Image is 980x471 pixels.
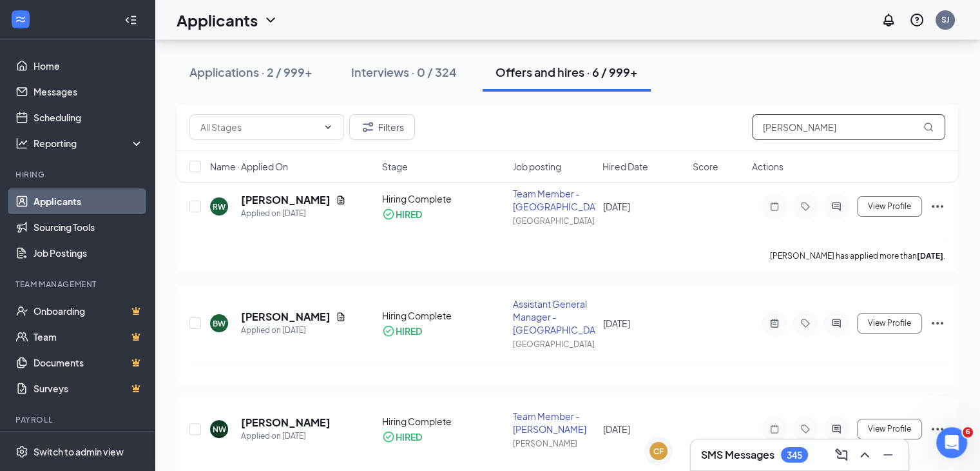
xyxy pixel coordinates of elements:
a: Messages [34,79,144,105]
div: Team Member - [GEOGRAPHIC_DATA] [513,187,595,213]
div: Reporting [34,137,144,150]
a: Home [34,53,144,79]
a: Job Postings [34,240,144,266]
svg: CheckmarkCircle [382,430,395,443]
span: Stage [382,160,408,173]
a: DocumentsCrown [34,350,144,376]
a: TeamCrown [34,324,144,350]
h5: [PERSON_NAME] [241,310,331,324]
div: Team Member - [PERSON_NAME] [513,410,595,436]
svg: ChevronUp [857,447,872,463]
h5: [PERSON_NAME] [241,193,331,207]
div: Assistant General Manager - [GEOGRAPHIC_DATA] [513,297,595,336]
div: Hiring Complete [382,192,505,205]
span: [DATE] [603,201,630,212]
div: Hiring Complete [382,309,505,322]
svg: Notifications [881,12,896,28]
input: Search in offers and hires [752,114,945,140]
input: All Stages [200,120,318,134]
svg: WorkstreamLogo [14,13,27,26]
div: [PERSON_NAME] [513,438,595,449]
svg: CheckmarkCircle [382,208,395,221]
div: Hiring Complete [382,415,505,428]
svg: Filter [360,119,376,135]
svg: Document [336,195,346,205]
div: Offers and hires · 6 / 999+ [495,64,638,80]
h5: [PERSON_NAME] [241,416,331,430]
svg: ActiveChat [829,318,844,328]
svg: Tag [798,424,813,434]
div: HIRED [396,325,422,337]
a: OnboardingCrown [34,298,144,324]
div: [GEOGRAPHIC_DATA] [513,215,595,226]
svg: ActiveChat [829,201,844,212]
span: Hired Date [602,160,648,173]
button: Minimize [878,445,898,465]
div: Team Management [15,279,141,290]
span: View Profile [868,319,911,328]
div: NW [213,424,226,435]
svg: Minimize [880,447,896,463]
svg: Ellipses [930,421,945,437]
svg: Collapse [124,14,137,26]
span: View Profile [868,425,911,434]
svg: Analysis [15,137,28,150]
svg: Document [336,312,346,322]
div: HIRED [396,430,422,443]
svg: Ellipses [930,199,945,214]
span: Name · Applied On [210,160,288,173]
div: CF [653,446,664,457]
div: Payroll [15,414,141,425]
div: BW [213,318,226,329]
button: View Profile [857,313,922,334]
div: Applied on [DATE] [241,207,346,220]
svg: ComposeMessage [834,447,849,463]
p: [PERSON_NAME] has applied more than . [770,250,945,261]
span: [DATE] [603,423,630,435]
div: 345 [787,450,802,461]
svg: ActiveChat [829,424,844,434]
div: Hiring [15,169,141,180]
svg: Note [767,424,782,434]
svg: Ellipses [930,316,945,331]
h1: Applicants [177,9,258,31]
span: Score [693,160,718,173]
span: Actions [752,160,783,173]
span: Job posting [513,160,561,173]
button: Filter Filters [349,114,415,140]
div: Interviews · 0 / 324 [351,64,457,80]
div: RW [213,201,226,212]
a: Sourcing Tools [34,214,144,240]
a: SurveysCrown [34,376,144,401]
h3: SMS Messages [701,448,774,462]
svg: Tag [798,201,813,212]
svg: Note [767,201,782,212]
svg: CheckmarkCircle [382,325,395,337]
svg: ChevronDown [323,122,333,132]
div: SJ [941,14,950,25]
button: ComposeMessage [831,445,852,465]
iframe: Intercom live chat [936,427,967,458]
div: Switch to admin view [34,445,124,458]
div: Applied on [DATE] [241,430,331,443]
div: Applications · 2 / 999+ [189,64,312,80]
div: [GEOGRAPHIC_DATA] [513,339,595,350]
svg: ChevronDown [263,12,278,28]
button: ChevronUp [854,445,875,465]
svg: ActiveNote [767,318,782,328]
span: View Profile [868,202,911,211]
svg: MagnifyingGlass [923,122,934,132]
button: View Profile [857,419,922,439]
span: 6 [963,427,973,437]
button: View Profile [857,196,922,217]
svg: QuestionInfo [909,12,925,28]
span: [DATE] [603,317,630,329]
div: Applied on [DATE] [241,324,346,337]
a: Scheduling [34,105,144,130]
b: [DATE] [917,251,943,261]
div: HIRED [396,208,422,221]
svg: Tag [798,318,813,328]
a: Applicants [34,188,144,214]
svg: Settings [15,445,28,458]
